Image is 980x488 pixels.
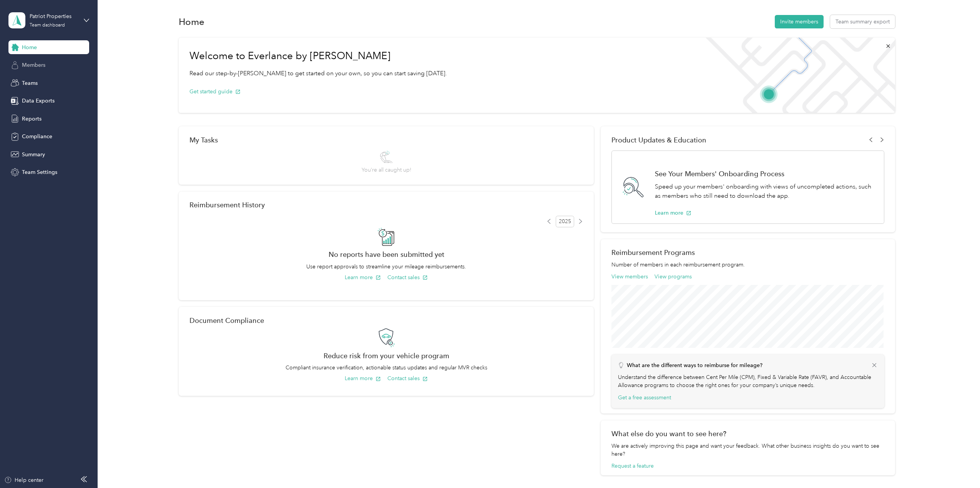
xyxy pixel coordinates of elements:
[189,136,583,144] div: My Tasks
[556,216,574,227] span: 2025
[189,88,241,96] button: Get started guide
[189,50,447,62] h1: Welcome to Everlance by [PERSON_NAME]
[387,273,428,281] button: Contact sales
[189,352,583,360] h2: Reduce risk from your vehicle program
[22,79,38,87] span: Teams
[611,430,884,438] div: What else do you want to see here?
[30,23,65,28] div: Team dashboard
[189,364,583,372] p: Compliant insurance verification, actionable status updates and regular MVR checks
[22,115,42,123] span: Reports
[655,209,691,217] button: Learn more
[611,442,884,458] div: We are actively improving this page and want your feedback. What other business insights do you w...
[189,250,583,258] h2: No reports have been submitted yet
[22,61,45,69] span: Members
[611,136,706,144] span: Product Updates & Education
[618,373,877,389] p: Understand the difference between Cent Per Mile (CPM), Fixed & Variable Rate (FAVR), and Accounta...
[189,316,264,324] h2: Document Compliance
[345,374,381,382] button: Learn more
[22,43,37,51] span: Home
[611,248,884,256] h2: Reimbursement Programs
[937,445,980,488] iframe: Everlance-gr Chat Button Frame
[655,170,876,178] h1: See Your Members' Onboarding Process
[830,15,895,28] button: Team summary export
[654,273,692,281] button: View programs
[189,201,265,209] h2: Reimbursement History
[22,151,45,159] span: Summary
[189,69,447,78] p: Read our step-by-[PERSON_NAME] to get started on your own, so you can start saving [DATE].
[627,361,762,369] p: What are the different ways to reimburse for mileage?
[611,462,654,470] button: Request a feature
[22,132,52,141] span: Compliance
[611,273,648,281] button: View members
[4,476,43,484] button: Help center
[611,261,884,269] p: Number of members in each reimbursement program.
[22,97,55,105] span: Data Exports
[698,38,895,113] img: Welcome to everlance
[345,273,381,281] button: Learn more
[655,182,876,201] p: Speed up your members' onboarding with views of uncompleted actions, such as members who still ne...
[775,15,824,28] button: Invite members
[30,12,78,20] div: Patriot Properties
[22,168,57,176] span: Team Settings
[189,263,583,271] p: Use report approvals to streamline your mileage reimbursements.
[362,166,411,174] span: You’re all caught up!
[179,18,204,26] h1: Home
[618,394,671,402] button: Get a free assessment
[387,374,428,382] button: Contact sales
